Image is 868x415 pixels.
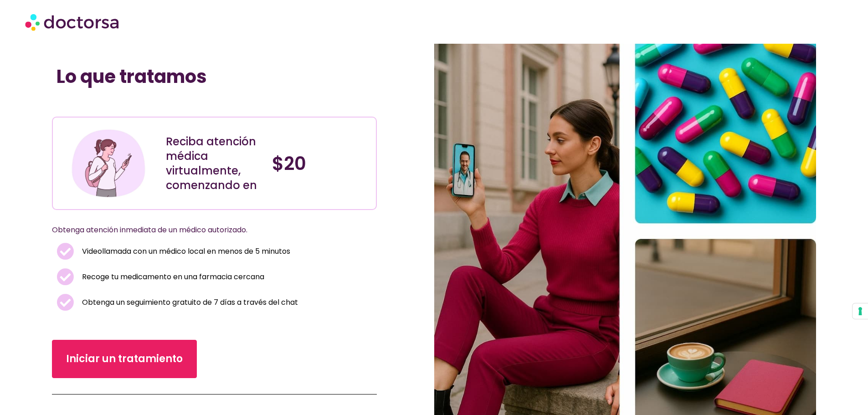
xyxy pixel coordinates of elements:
font: Recoge tu medicamento en una farmacia cercana [82,272,264,282]
iframe: Reseñas de clientes proporcionadas por Trustpilot [56,97,193,108]
font: Videollamada con un médico local en menos de 5 minutos [82,246,290,256]
font: Reciba atención médica virtualmente, comenzando en [166,134,257,193]
img: Ilustración que muestra a una joven con ropa informal, ocupada con su smartphone. Tiene una expre... [70,124,147,202]
font: $20 [272,151,306,176]
font: Lo que tratamos [56,64,207,89]
font: Obtenga un seguimiento gratuito de 7 días a través del chat [82,297,298,307]
button: Sus preferencias de consentimiento para las tecnologías de seguimiento [853,303,868,319]
font: Obtenga atención inmediata de un médico autorizado. [52,225,247,235]
font: Iniciar un tratamiento [66,352,183,366]
a: Iniciar un tratamiento [52,340,197,378]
